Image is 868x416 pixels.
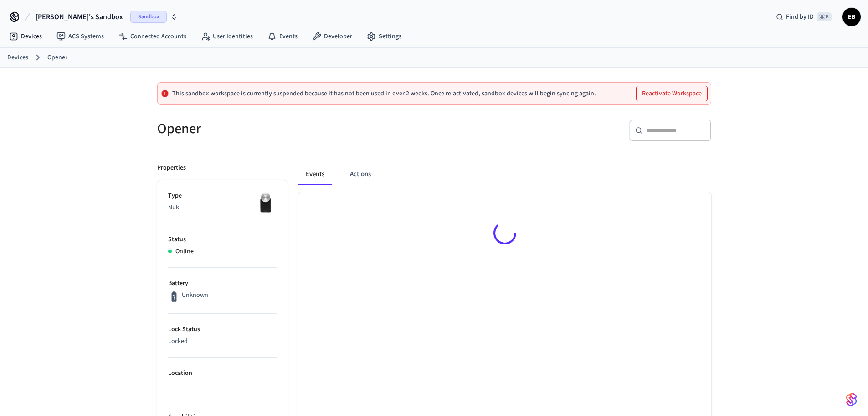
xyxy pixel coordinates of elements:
[298,163,332,185] button: Events
[172,90,596,97] p: This sandbox workspace is currently suspended because it has not been used in over 2 weeks. Once ...
[111,28,194,45] a: Connected Accounts
[157,120,429,138] h5: Opener
[298,163,711,185] div: ant example
[168,235,277,244] p: Status
[843,9,860,25] span: ЕВ
[786,12,814,21] span: Find by ID
[194,28,260,45] a: User Identities
[842,8,861,26] button: ЕВ
[637,86,707,101] button: Reactivate Workspace
[168,203,277,213] p: Nuki
[168,369,277,378] p: Location
[2,28,49,45] a: Devices
[305,28,360,45] a: Developer
[182,291,208,300] p: Unknown
[7,53,28,62] a: Devices
[47,53,67,62] a: Opener
[769,9,839,25] div: Find by ID⌘ K
[130,11,167,23] span: Sandbox
[817,12,832,21] span: ⌘ K
[168,337,277,346] p: Locked
[168,191,277,201] p: Type
[343,163,378,185] button: Actions
[157,163,186,173] p: Properties
[36,11,123,22] span: [PERSON_NAME]'s Sandbox
[168,380,277,390] p: —
[175,247,194,256] p: Online
[846,392,857,407] img: SeamLogoGradient.69752ec5.svg
[360,28,409,45] a: Settings
[168,325,277,334] p: Lock Status
[49,28,111,45] a: ACS Systems
[254,191,277,214] img: Nuki Smart Lock 3.0 Pro Black, Front
[260,28,305,45] a: Events
[168,279,277,288] p: Battery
